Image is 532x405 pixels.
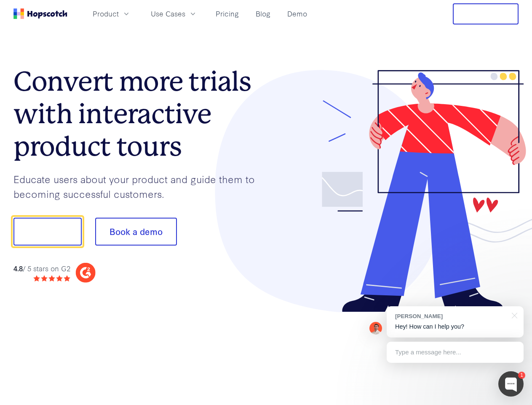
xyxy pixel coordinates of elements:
button: Use Cases [146,7,202,21]
strong: 4.8 [13,263,23,273]
a: Home [13,8,67,19]
p: Hey! How can I help you? [395,322,515,331]
h1: Convert more trials with interactive product tours [13,65,266,162]
div: Type a message here... [387,342,524,363]
span: Product [93,8,119,19]
img: Mark Spera [369,322,382,335]
div: 1 [518,372,525,379]
button: Show me! [13,218,82,246]
button: Product [88,7,136,21]
button: Book a demo [95,218,177,246]
p: Educate users about your product and guide them to becoming successful customers. [13,172,266,201]
a: Demo [284,7,310,21]
div: / 5 stars on G2 [13,263,70,274]
a: Pricing [212,7,242,21]
div: [PERSON_NAME] [395,312,507,320]
a: Blog [252,7,274,21]
span: Use Cases [151,8,185,19]
button: Free Trial [453,3,519,24]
